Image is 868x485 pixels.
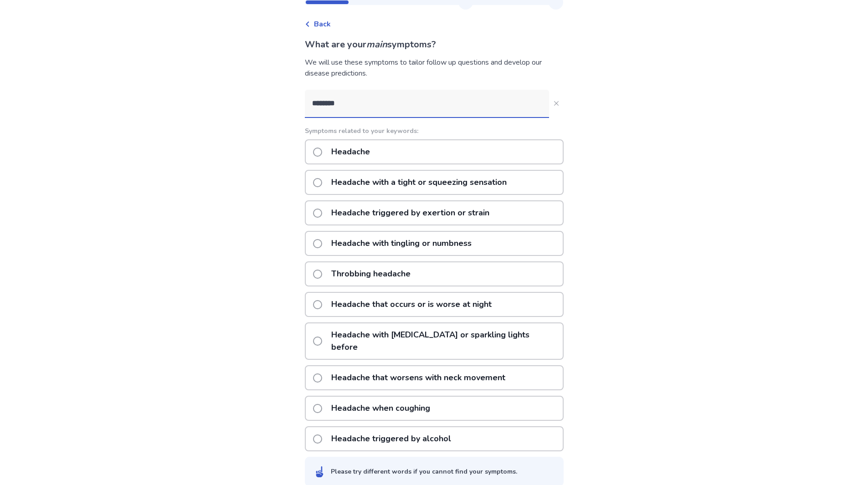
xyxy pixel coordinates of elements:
span: Back [314,19,331,30]
input: Close [305,90,549,117]
p: Throbbing headache [326,262,416,286]
div: Please try different words if you cannot find your symptoms. [331,467,517,476]
p: Headache that occurs or is worse at night [326,293,497,316]
p: Headache that worsens with neck movement [326,366,511,389]
p: Headache with [MEDICAL_DATA] or sparkling lights before [326,323,563,359]
p: Headache when coughing [326,397,436,420]
p: Symptoms related to your keywords: [305,126,564,136]
p: What are your symptoms? [305,38,564,51]
i: main [366,38,387,51]
button: Close [549,96,564,111]
p: Headache triggered by alcohol [326,427,457,450]
div: We will use these symptoms to tailor follow up questions and develop our disease predictions. [305,57,564,79]
p: Headache with tingling or numbness [326,232,477,255]
p: Headache [326,140,375,163]
p: Headache triggered by exertion or strain [326,201,495,225]
p: Headache with a tight or squeezing sensation [326,171,512,194]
